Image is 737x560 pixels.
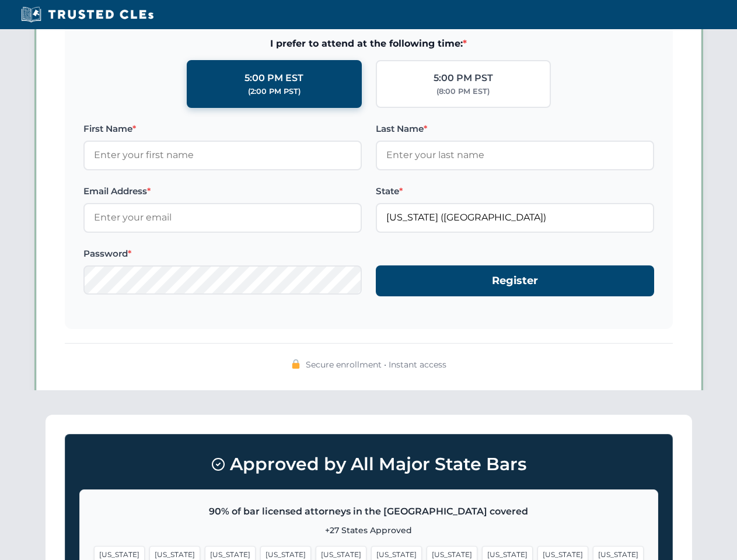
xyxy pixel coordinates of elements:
[436,86,490,97] div: (8:00 PM EST)
[244,71,303,86] div: 5:00 PM EST
[376,265,654,296] button: Register
[376,122,654,136] label: Last Name
[83,141,362,170] input: Enter your first name
[248,86,301,97] div: (2:00 PM PST)
[306,358,446,371] span: Secure enrollment • Instant access
[94,504,644,519] p: 90% of bar licensed attorneys in the [GEOGRAPHIC_DATA] covered
[434,71,493,86] div: 5:00 PM PST
[376,141,654,170] input: Enter your last name
[94,524,644,537] p: +27 States Approved
[83,122,362,136] label: First Name
[83,184,362,198] label: Email Address
[376,184,654,198] label: State
[79,449,658,480] h3: Approved by All Major State Bars
[18,6,157,23] img: Trusted CLEs
[291,359,301,369] img: 🔒
[83,203,362,232] input: Enter your email
[376,203,654,232] input: Florida (FL)
[83,36,654,51] span: I prefer to attend at the following time:
[83,247,362,261] label: Password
